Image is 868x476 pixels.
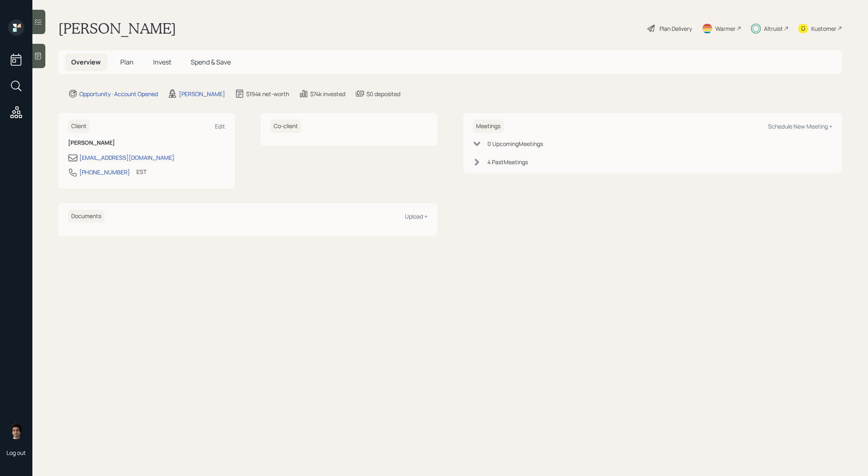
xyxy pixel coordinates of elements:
[79,153,174,162] div: [EMAIL_ADDRESS][DOMAIN_NAME]
[473,120,504,133] h6: Meetings
[405,212,428,220] div: Upload +
[487,139,543,148] div: 0 Upcoming Meeting s
[71,58,101,66] span: Overview
[8,423,24,439] img: harrison-schaefer-headshot-2.png
[811,24,836,33] div: Kustomer
[715,24,736,33] div: Warmer
[191,58,231,66] span: Spend & Save
[246,90,289,98] div: $194k net-worth
[764,24,783,33] div: Altruist
[120,58,134,66] span: Plan
[153,58,171,66] span: Invest
[487,158,528,166] div: 4 Past Meeting s
[68,139,225,146] h6: [PERSON_NAME]
[58,19,176,37] h1: [PERSON_NAME]
[6,449,26,457] div: Log out
[79,168,130,176] div: [PHONE_NUMBER]
[68,210,104,223] h6: Documents
[660,24,692,33] div: Plan Delivery
[366,90,400,98] div: $0 deposited
[270,120,301,133] h6: Co-client
[68,120,90,133] h6: Client
[215,122,225,130] div: Edit
[768,122,832,130] div: Schedule New Meeting +
[179,90,225,98] div: [PERSON_NAME]
[136,167,147,176] div: EST
[79,90,158,98] div: Opportunity · Account Opened
[310,90,345,98] div: $74k invested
